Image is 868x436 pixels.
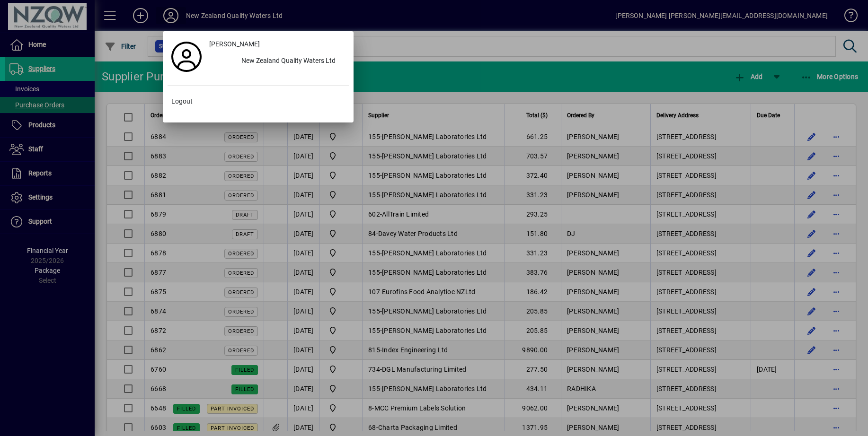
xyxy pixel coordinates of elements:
button: Logout [168,93,349,110]
span: [PERSON_NAME] [209,39,260,49]
span: Logout [171,96,193,106]
div: New Zealand Quality Waters Ltd [234,53,349,70]
a: Profile [168,48,205,65]
a: [PERSON_NAME] [205,36,349,53]
button: New Zealand Quality Waters Ltd [205,53,349,70]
